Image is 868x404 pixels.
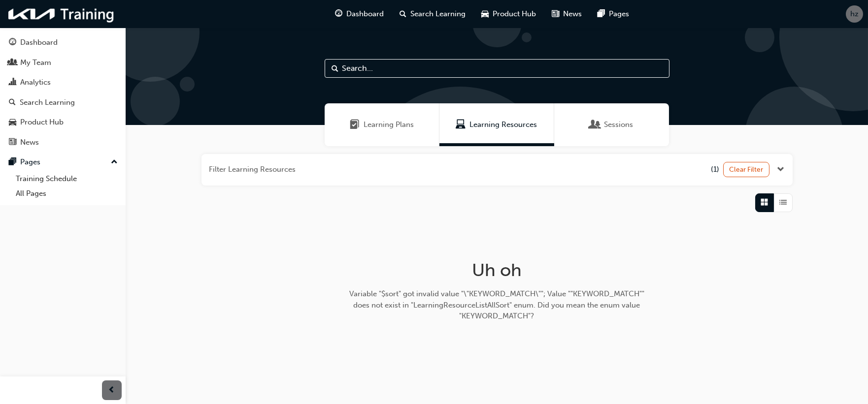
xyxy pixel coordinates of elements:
[470,119,537,130] span: Learning Resources
[723,162,769,177] button: Clear Filter
[552,8,559,20] span: news-icon
[341,259,653,281] h1: Uh oh
[325,103,439,146] a: Learning PlansLearning Plans
[779,197,787,208] span: List
[604,119,633,130] span: Sessions
[20,77,51,88] div: Analytics
[4,153,122,171] button: Pages
[473,4,544,24] a: car-iconProduct Hub
[456,119,466,130] span: Learning Resources
[20,97,75,108] div: Search Learning
[12,186,122,201] a: All Pages
[439,103,554,146] a: Learning ResourcesLearning Resources
[341,288,653,322] div: Variable "$sort" got invalid value "\"KEYWORD_MATCH\""; Value ""KEYWORD_MATCH"" does not exist in...
[846,5,863,23] button: hz
[9,158,16,167] span: pages-icon
[400,8,406,20] span: search-icon
[20,137,39,148] div: News
[9,59,16,67] span: people-icon
[590,119,600,130] span: Sessions
[4,33,122,52] a: Dashboard
[20,37,58,48] div: Dashboard
[410,8,466,20] span: Search Learning
[9,118,16,127] span: car-icon
[20,117,64,128] div: Product Hub
[850,8,859,20] span: hz
[12,171,122,186] a: Training Schedule
[590,4,637,24] a: pages-iconPages
[4,54,122,72] a: My Team
[777,164,785,175] button: Open the filter
[4,73,122,92] a: Analytics
[111,156,118,169] span: up-icon
[364,119,414,130] span: Learning Plans
[332,63,339,74] span: Search
[9,78,16,87] span: chart-icon
[20,57,51,68] div: My Team
[4,93,122,112] a: Search Learning
[346,8,384,20] span: Dashboard
[609,8,629,20] span: Pages
[4,31,122,153] button: DashboardMy TeamAnalyticsSearch LearningProduct HubNews
[108,384,116,397] span: prev-icon
[9,98,16,107] span: search-icon
[350,119,360,130] span: Learning Plans
[544,4,590,24] a: news-iconNews
[9,38,16,47] span: guage-icon
[5,4,118,24] img: kia-training
[327,4,392,24] a: guage-iconDashboard
[761,197,768,208] span: Grid
[325,59,669,78] input: Search...
[493,8,536,20] span: Product Hub
[4,113,122,131] a: Product Hub
[335,8,342,20] span: guage-icon
[554,103,669,146] a: SessionsSessions
[481,8,489,20] span: car-icon
[4,133,122,152] a: News
[563,8,582,20] span: News
[9,138,16,147] span: news-icon
[392,4,473,24] a: search-iconSearch Learning
[20,156,40,168] div: Pages
[598,8,605,20] span: pages-icon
